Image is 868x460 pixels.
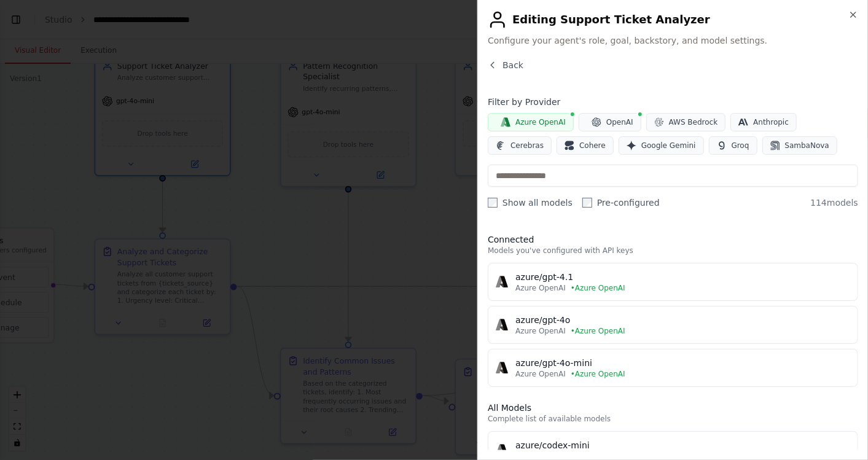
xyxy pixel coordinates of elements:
h3: All Models [488,402,858,414]
button: Azure OpenAI [488,113,574,131]
button: AWS Bedrock [646,113,726,131]
button: Back [488,59,523,71]
span: Azure OpenAI [515,326,566,336]
input: Show all models [488,198,498,208]
span: Configure your agent's role, goal, backstory, and model settings. [488,34,858,47]
span: • Azure OpenAI [571,283,625,293]
button: Groq [709,136,757,155]
span: Azure OpenAI [515,369,566,379]
button: Anthropic [730,113,797,131]
button: Google Gemini [619,136,704,155]
div: azure/gpt-4.1 [515,271,850,283]
button: Cerebras [488,136,552,155]
div: azure/gpt-4o-mini [515,357,850,369]
span: AWS Bedrock [669,117,718,127]
span: Azure OpenAI [515,283,566,293]
input: Pre-configured [582,198,592,208]
button: Cohere [557,136,614,155]
span: • Azure OpenAI [571,326,625,336]
span: • Azure OpenAI [571,369,625,379]
button: azure/gpt-4.1Azure OpenAI•Azure OpenAI [488,263,858,301]
span: Back [502,59,523,71]
h4: Filter by Provider [488,96,858,108]
span: Groq [732,141,749,150]
label: Show all models [488,197,573,209]
label: Pre-configured [582,197,660,209]
span: OpenAI [606,117,633,127]
div: azure/codex-mini [515,439,850,451]
button: OpenAI [579,113,641,131]
h3: Connected [488,233,858,246]
span: Azure OpenAI [515,117,566,127]
span: Cerebras [510,141,544,150]
span: Google Gemini [641,141,696,150]
span: Anthropic [753,117,789,127]
span: 114 models [810,197,858,209]
p: Complete list of available models [488,414,858,424]
button: SambaNova [762,136,837,155]
span: Cohere [579,141,606,150]
button: azure/gpt-4oAzure OpenAI•Azure OpenAI [488,306,858,344]
span: SambaNova [785,141,829,150]
h2: Editing Support Ticket Analyzer [488,10,858,29]
p: Models you've configured with API keys [488,246,858,255]
button: azure/gpt-4o-miniAzure OpenAI•Azure OpenAI [488,349,858,387]
div: azure/gpt-4o [515,314,850,326]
